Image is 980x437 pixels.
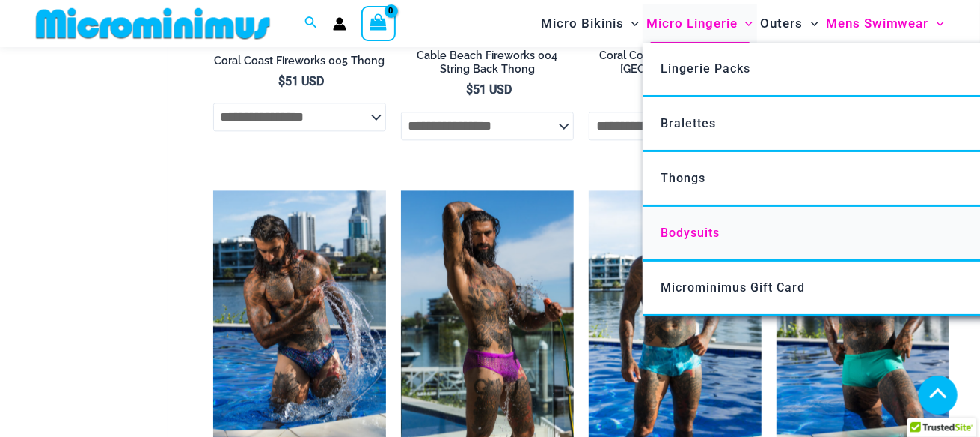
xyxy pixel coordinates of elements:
[37,400,110,419] span: shopping
[761,4,803,43] span: Outers
[589,49,762,82] a: Coral Coast Aloha Bloom 005 [GEOGRAPHIC_DATA]
[661,61,750,76] span: Lingerie Packs
[213,54,386,68] h2: Coral Coast Fireworks 005 Thong
[535,2,950,45] nav: Site Navigation
[304,14,318,33] a: Search icon link
[738,4,753,43] span: Menu Toggle
[661,116,716,130] span: Bralettes
[333,17,346,31] a: Account icon link
[661,280,805,295] span: Microminimus Gift Card
[826,4,929,43] span: Mens Swimwear
[466,82,473,97] span: $
[30,7,276,40] img: MM SHOP LOGO FLAT
[646,4,738,43] span: Micro Lingerie
[929,4,944,43] span: Menu Toggle
[822,4,948,43] a: Mens SwimwearMenu ToggleMenu Toggle
[361,6,396,40] a: View Shopping Cart, empty
[757,4,822,43] a: OutersMenu ToggleMenu Toggle
[643,4,756,43] a: Micro LingerieMenu ToggleMenu Toggle
[278,74,285,88] span: $
[624,4,639,43] span: Menu Toggle
[401,49,574,76] h2: Cable Beach Fireworks 004 String Back Thong
[466,82,512,97] bdi: 51 USD
[803,4,818,43] span: Menu Toggle
[401,49,574,82] a: Cable Beach Fireworks 004 String Back Thong
[537,4,643,43] a: Micro BikinisMenu ToggleMenu Toggle
[661,226,720,240] span: Bodysuits
[213,54,386,73] a: Coral Coast Fireworks 005 Thong
[37,50,172,350] iframe: TrustedSite Certified
[589,49,762,76] h2: Coral Coast Aloha Bloom 005 [GEOGRAPHIC_DATA]
[661,171,705,185] span: Thongs
[541,4,624,43] span: Micro Bikinis
[278,74,324,88] bdi: 51 USD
